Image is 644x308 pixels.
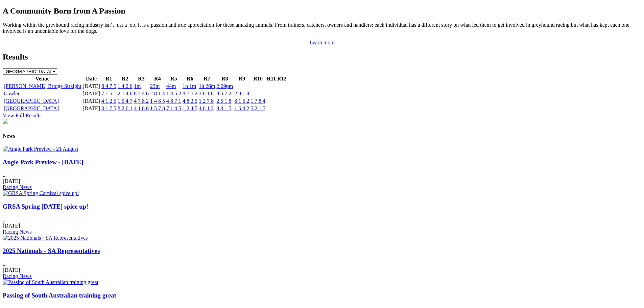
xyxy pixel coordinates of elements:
th: R8 [216,75,233,82]
th: R5 [166,75,182,82]
th: Date [82,75,100,82]
a: 2:09pm [216,83,233,89]
span: [DATE] [3,178,20,184]
a: 1h 26m [199,83,215,89]
a: 4 7 8 2 [134,98,149,104]
a: 1 4 8 5 [150,98,165,104]
a: 1 5 4 7 [118,98,133,104]
a: GRSA Spring [DATE] spice up! [3,203,88,210]
th: R4 [150,75,165,82]
th: Venue [3,75,81,82]
a: View Full Results [3,113,42,118]
td: [DATE] [82,83,100,90]
a: Racing News [3,229,32,235]
span: [DATE] [3,267,20,273]
a: [PERSON_NAME] Bridge Straight [4,83,81,89]
a: 8 2 6 1 [118,105,133,111]
th: R9 [234,75,249,82]
a: 8 5 7 2 [216,91,231,96]
a: 8 1 5 2 [234,98,249,104]
th: R12 [277,75,287,82]
a: 1 6 4 2 [234,105,249,111]
a: 3 6 1 8 [199,91,214,96]
a: Angle Park Preview - [DATE] [3,159,83,166]
a: 1 2 4 5 [183,105,197,111]
a: 7 1 5 [101,91,112,96]
div: ... [3,247,641,279]
th: R2 [117,75,133,82]
a: Racing News [3,273,32,279]
a: 4 6 1 2 [199,105,214,111]
img: Passing of South Australian training great [3,279,98,285]
a: Gawler [4,91,20,96]
a: [GEOGRAPHIC_DATA] [4,105,59,111]
a: 2 1 4 6 [118,91,133,96]
a: Racing News [3,184,32,190]
a: Passing of South Australian training great [3,292,116,299]
a: 2 8 1 4 [150,91,165,96]
a: 1 2 7 8 [199,98,214,104]
a: 1 4 5 2 [166,91,181,96]
a: 3 1 7 5 [101,105,116,111]
a: 8 3 1 5 [216,105,231,111]
a: 1 5 7 8 [150,105,165,111]
td: [DATE] [82,105,100,112]
th: R1 [101,75,117,82]
a: 4 1 2 5 [101,98,116,104]
a: 4 1 8 6 [134,105,149,111]
div: ... [3,203,641,235]
th: R10 [250,75,266,82]
td: [DATE] [82,98,100,104]
a: 5 2 1 7 [251,105,265,111]
a: 23m [150,83,160,89]
h4: News [3,133,641,139]
img: Angle Park Preview - 21 August [3,146,78,152]
a: 7 1 4 5 [166,105,181,111]
th: R7 [198,75,215,82]
a: 1m [134,83,141,89]
th: R11 [266,75,276,82]
a: 8 7 5 2 [183,91,197,96]
img: 2025 Nationals - SA Representatives [3,235,88,241]
img: chasers_homepage.jpg [3,119,8,124]
a: 1 7 8 4 [251,98,265,104]
p: Working within the greyhound racing industry isn’t just a job, it is a passion and true appreciat... [3,22,641,34]
a: Learn more [309,40,334,45]
h2: Results [3,52,641,62]
a: 1 4 2 6 [118,83,133,89]
div: ... [3,159,641,191]
a: 44m [166,83,176,89]
a: 8 2 4 6 [134,91,149,96]
th: R3 [134,75,149,82]
a: [GEOGRAPHIC_DATA] [4,98,59,104]
a: 4 8 2 5 [183,98,197,104]
h2: A Community Born from A Passion [3,6,641,16]
td: [DATE] [82,90,100,97]
img: GRSA Spring Carnival spice up! [3,190,79,196]
a: 2 8 1 4 [234,91,249,96]
a: 2025 Nationals - SA Representatives [3,247,100,254]
th: R6 [182,75,198,82]
a: 1h 1m [183,83,196,89]
a: 4 8 7 1 [166,98,181,104]
span: [DATE] [3,223,20,229]
a: 8 4 7 5 [101,83,116,89]
a: 2 5 1 8 [216,98,231,104]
